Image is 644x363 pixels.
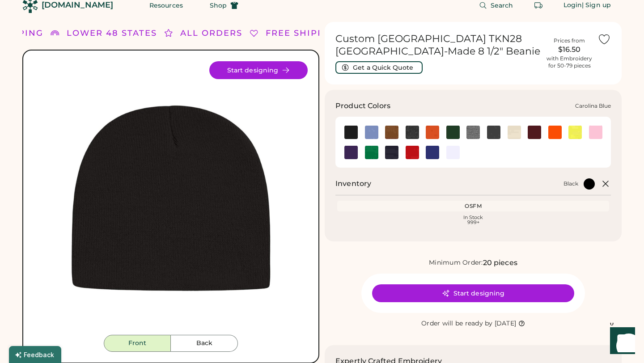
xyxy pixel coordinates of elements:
div: 20 pieces [483,257,517,268]
button: Front [104,335,171,352]
span: Shop [210,2,227,8]
div: True Kelly Green [365,146,378,159]
div: Order will be ready by [421,319,493,328]
img: Maroon Swatch Image [528,126,541,139]
div: FREE SHIPPING [266,27,343,39]
button: Back [171,335,238,352]
div: TKN28 Style Image [34,61,308,335]
div: | Sign up [582,1,611,10]
img: Carolina Blue Swatch Image [365,126,378,139]
img: True Kelly Green Swatch Image [365,146,378,159]
img: Purple Swatch Image [344,146,358,159]
img: Neon Yellow Swatch Image [568,126,582,139]
div: Neon Blaze Orange [548,126,562,139]
img: Cider Swatch Image [385,126,398,139]
div: Maroon [528,126,541,139]
h3: Product Colors [335,101,390,111]
img: Neon Blaze Orange Swatch Image [548,126,562,139]
div: [DATE] [495,319,517,328]
img: True Royal Swatch Image [426,146,439,159]
div: Heather Grey [466,126,480,139]
button: Start designing [372,284,574,302]
div: Dark Heather Grey [406,126,419,139]
img: Ivory Swatch Image [508,126,521,139]
img: Black Swatch Image [344,126,358,139]
div: Prices from [554,37,585,44]
img: TKN28 - Black Front Image [34,61,308,335]
div: Iron Grey [487,126,500,139]
div: True Red [406,146,419,159]
img: Pink Swatch Image [589,126,602,139]
div: Login [563,1,582,10]
h2: Inventory [335,178,371,189]
span: Search [491,2,513,8]
div: OSFM [339,203,607,210]
div: Purple [344,146,358,159]
div: Cider [385,126,398,139]
div: Black [344,126,358,139]
img: Forest Green Swatch Image [446,126,460,139]
div: with Embroidery for 50-79 pieces [547,55,592,69]
div: Black [563,180,578,187]
div: White [446,146,460,159]
h1: Custom [GEOGRAPHIC_DATA] TKN28 [GEOGRAPHIC_DATA]-Made 8 1/2" Beanie [335,33,541,58]
div: Deep Orange [426,126,439,139]
div: ALL ORDERS [180,27,242,39]
div: True Navy [385,146,398,159]
div: LOWER 48 STATES [67,27,157,39]
div: Forest Green [446,126,460,139]
button: Get a Quick Quote [335,61,423,74]
img: True Navy Swatch Image [385,146,398,159]
img: White Swatch Image [446,146,460,159]
div: $16.50 [547,44,592,55]
div: Neon Yellow [568,126,582,139]
div: True Royal [426,146,439,159]
img: Heather Grey Swatch Image [466,126,480,139]
div: Carolina Blue [575,102,611,110]
div: In Stock 999+ [339,215,607,225]
button: Start designing [209,61,308,79]
div: Carolina Blue [365,126,378,139]
img: True Red Swatch Image [406,146,419,159]
img: Deep Orange Swatch Image [426,126,439,139]
div: Pink [589,126,602,139]
div: Ivory [508,126,521,139]
iframe: Front Chat [602,323,640,361]
img: Iron Grey Swatch Image [487,126,500,139]
div: Minimum Order: [429,258,483,267]
img: Dark Heather Grey Swatch Image [406,126,419,139]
